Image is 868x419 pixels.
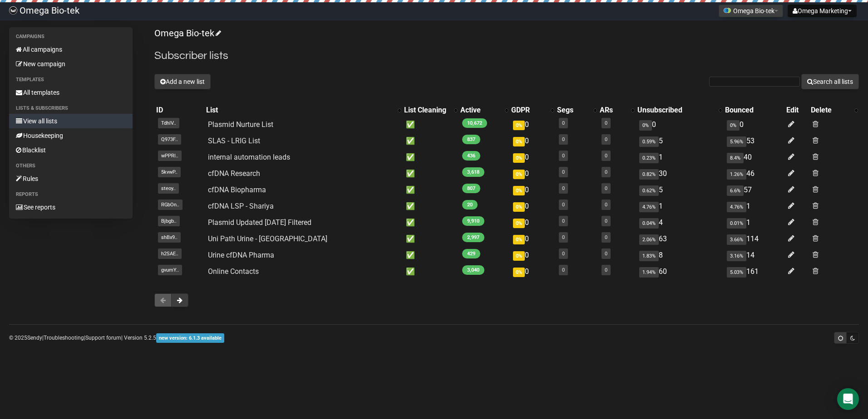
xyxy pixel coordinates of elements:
[562,169,565,175] a: 0
[462,200,478,209] span: 20
[513,251,525,261] span: 0%
[158,183,179,194] span: steoy..
[639,136,659,147] span: 0.59%
[639,218,659,229] span: 0.04%
[208,267,259,276] a: Online Contacts
[511,106,547,115] div: GDPR
[462,265,484,275] span: 3,040
[723,214,784,231] td: 1
[723,247,784,263] td: 14
[562,267,565,273] a: 0
[786,106,808,115] div: Edit
[462,216,484,226] span: 9,910
[725,106,783,115] div: Bounced
[636,149,723,166] td: 1
[208,136,260,145] a: SLAS - LRIG List
[158,216,180,226] span: Bjbgb..
[723,149,784,166] td: 40
[562,251,565,257] a: 0
[513,268,525,277] span: 0%
[636,231,723,247] td: 63
[509,214,556,231] td: 0
[462,167,484,177] span: 3,618
[636,263,723,280] td: 60
[788,5,857,17] button: Omega Marketing
[9,103,133,114] li: Lists & subscribers
[9,6,17,15] img: 1701ad020795bef423df3e17313bb685
[727,153,744,163] span: 8.4%
[727,185,744,196] span: 6.6%
[9,85,133,100] a: All templates
[557,106,589,115] div: Segs
[562,153,565,159] a: 0
[9,200,133,214] a: See reports
[723,166,784,182] td: 46
[801,74,859,89] button: Search all lists
[636,117,723,133] td: 0
[509,198,556,214] td: 0
[402,133,459,149] td: ✅
[9,57,133,71] a: New campaign
[724,7,731,14] img: favicons
[513,235,525,244] span: 0%
[513,153,525,163] span: 0%
[727,169,746,180] span: 1.26%
[462,135,480,144] span: 837
[44,335,84,341] a: Troubleshooting
[605,136,607,142] a: 0
[156,333,224,343] span: new version: 6.1.3 available
[459,104,509,117] th: Active: No sort applied, activate to apply an ascending sort
[158,134,181,145] span: Q973F..
[208,218,311,227] a: Plasmid Updated [DATE] Filtered
[605,169,607,175] a: 0
[509,263,556,280] td: 0
[605,153,607,159] a: 0
[9,161,133,171] li: Others
[509,231,556,247] td: 0
[509,149,556,166] td: 0
[156,335,224,341] a: new version: 6.1.3 available
[723,104,784,117] th: Bounced: No sort applied, sorting is disabled
[637,106,714,115] div: Unsubscribed
[513,186,525,195] span: 0%
[206,106,394,115] div: List
[605,202,607,208] a: 0
[636,247,723,263] td: 8
[600,106,626,115] div: ARs
[509,133,556,149] td: 0
[402,182,459,198] td: ✅
[562,202,565,208] a: 0
[154,74,211,89] button: Add a new list
[9,333,224,343] p: © 2025 | | | Version 5.2.5
[9,189,133,200] li: Reports
[208,251,274,259] a: Urine cfDNA Pharma
[723,182,784,198] td: 57
[9,171,133,186] a: Rules
[158,200,182,210] span: RGbOn..
[509,247,556,263] td: 0
[208,120,273,129] a: Plasmid Nurture List
[9,74,133,85] li: Templates
[784,104,809,117] th: Edit: No sort applied, sorting is disabled
[513,202,525,212] span: 0%
[636,166,723,182] td: 30
[605,218,607,224] a: 0
[639,120,652,131] span: 0%
[402,198,459,214] td: ✅
[158,232,181,243] span: shBx9..
[811,106,850,115] div: Delete
[639,153,659,163] span: 0.23%
[402,247,459,263] td: ✅
[605,185,607,191] a: 0
[562,185,565,191] a: 0
[85,335,121,341] a: Support forum
[562,218,565,224] a: 0
[27,335,42,341] a: Sendy
[154,28,220,39] a: Omega Bio-tek
[639,251,659,261] span: 1.83%
[9,114,133,128] a: View all lists
[154,104,204,117] th: ID: No sort applied, sorting is disabled
[639,202,659,212] span: 4.76%
[605,234,607,240] a: 0
[208,202,274,210] a: cfDNA LSP - Shariya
